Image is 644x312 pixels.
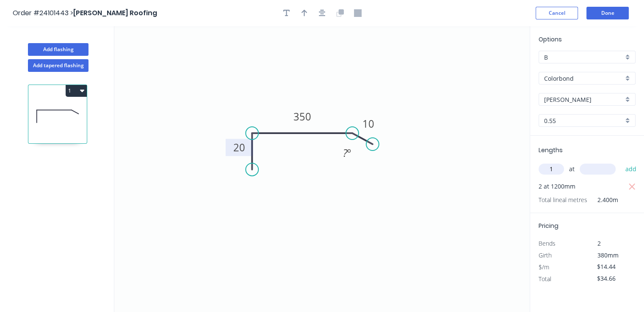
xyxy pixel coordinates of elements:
span: Pricing [539,222,558,230]
tspan: 350 [293,109,311,123]
span: $/m [539,263,549,271]
button: 1 [66,85,87,97]
span: Bends [539,239,556,247]
button: Add flashing [28,43,88,56]
span: [PERSON_NAME] Roofing [73,8,157,18]
span: Total [539,275,551,283]
svg: 0 [114,26,530,312]
input: Price level [544,53,623,62]
input: Material [544,74,623,83]
span: Total lineal metres [539,194,587,206]
tspan: 10 [362,117,374,131]
span: at [569,163,575,175]
span: 2.400m [587,194,618,206]
tspan: 20 [233,140,245,154]
span: 380mm [597,251,619,259]
input: Thickness [544,116,623,125]
button: Done [586,7,629,19]
span: 2 at 1200mm [539,181,575,192]
button: Add tapered flashing [28,59,88,72]
span: Lengths [539,146,563,154]
input: Colour [544,95,623,104]
span: 2 [597,239,601,247]
tspan: º [347,146,351,160]
span: Order #24101443 > [13,8,73,18]
button: Cancel [536,7,578,19]
span: Girth [539,251,552,259]
tspan: ? [343,146,348,160]
button: add [621,162,641,176]
span: Options [539,35,562,44]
